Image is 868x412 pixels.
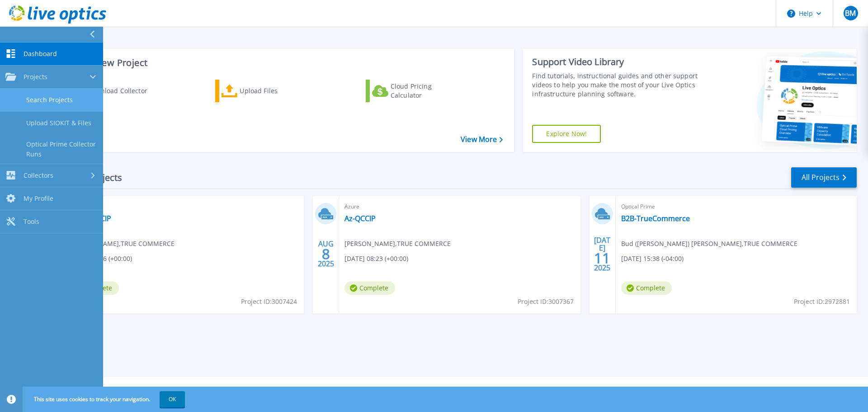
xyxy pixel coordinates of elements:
[24,171,53,180] span: Collectors
[461,135,503,144] a: View More
[621,214,690,223] a: B2B-TrueCommerce
[24,218,39,226] span: Tools
[68,202,298,212] span: Azure
[24,194,53,203] span: My Profile
[344,254,408,264] span: [DATE] 08:23 (+00:00)
[594,237,611,270] div: [DATE] 2025
[791,167,857,188] a: All Projects
[160,391,185,407] button: OK
[87,82,160,100] div: Download Collector
[845,9,856,17] span: BM
[621,254,684,264] span: [DATE] 15:38 (-04:00)
[241,297,297,307] span: Project ID: 3007424
[621,202,851,212] span: Optical Prime
[532,125,601,143] a: Explore Now!
[24,73,47,81] span: Projects
[25,391,185,407] span: This site uses cookies to track your navigation.
[794,297,850,307] span: Project ID: 2972881
[344,239,451,249] span: [PERSON_NAME] , TRUE COMMERCE
[532,71,702,99] div: Find tutorials, instructional guides and other support videos to help you make the most of your L...
[322,250,330,258] span: 8
[344,202,575,212] span: Azure
[215,80,316,102] a: Upload Files
[64,58,503,68] h3: Start a New Project
[24,50,57,58] span: Dashboard
[344,214,376,223] a: Az-QCCIP
[317,237,335,270] div: AUG 2025
[532,56,702,68] div: Support Video Library
[366,80,467,102] a: Cloud Pricing Calculator
[518,297,574,307] span: Project ID: 3007367
[621,239,797,249] span: Bud ([PERSON_NAME]) [PERSON_NAME] , TRUE COMMERCE
[64,80,165,102] a: Download Collector
[68,239,175,249] span: [PERSON_NAME] , TRUE COMMERCE
[344,281,395,295] span: Complete
[621,281,672,295] span: Complete
[594,254,610,262] span: 11
[391,82,463,100] div: Cloud Pricing Calculator
[240,82,312,100] div: Upload Files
